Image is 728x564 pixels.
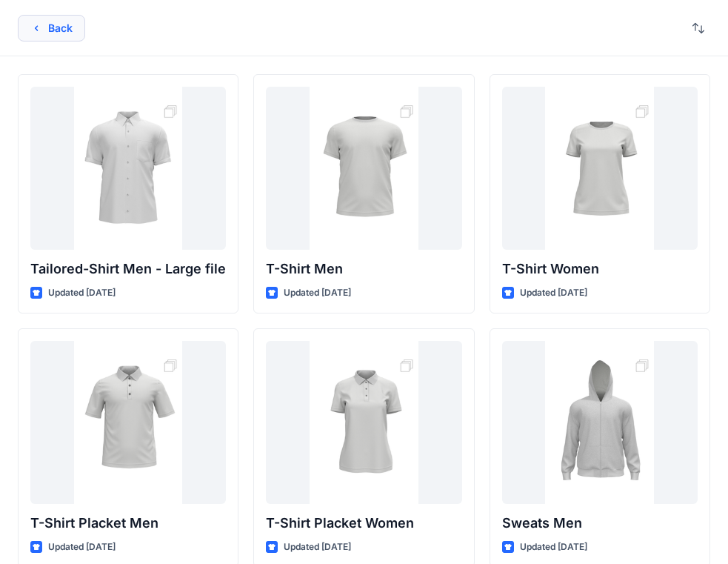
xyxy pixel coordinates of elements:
[502,341,698,504] a: Sweats Men
[48,540,116,555] p: Updated [DATE]
[266,259,461,279] p: T-Shirt Men
[30,87,226,250] a: Tailored-Shirt Men - Large file
[48,285,116,301] p: Updated [DATE]
[284,540,351,555] p: Updated [DATE]
[30,341,226,504] a: T-Shirt Placket Men
[502,259,698,279] p: T-Shirt Women
[520,285,587,301] p: Updated [DATE]
[266,341,461,504] a: T-Shirt Placket Women
[30,513,226,534] p: T-Shirt Placket Men
[284,285,351,301] p: Updated [DATE]
[502,87,698,250] a: T-Shirt Women
[266,513,461,534] p: T-Shirt Placket Women
[18,15,85,42] button: Back
[30,259,226,279] p: Tailored-Shirt Men - Large file
[502,513,698,534] p: Sweats Men
[266,87,461,250] a: T-Shirt Men
[520,540,587,555] p: Updated [DATE]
